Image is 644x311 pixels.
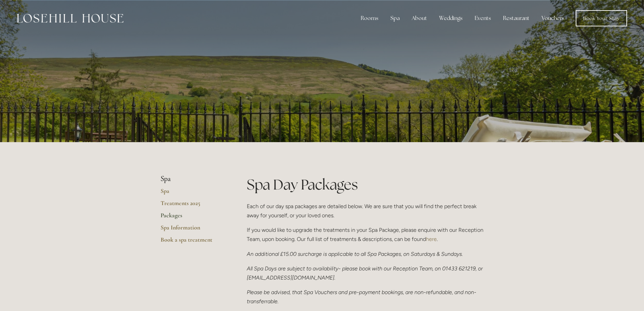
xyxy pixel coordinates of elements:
a: Book Your Stay [576,10,627,26]
a: Packages [161,212,225,224]
a: Book a spa treatment [161,236,225,248]
a: Vouchers [536,12,570,25]
em: Please be advised, that Spa Vouchers and pre-payment bookings, are non-refundable, and non-transf... [247,289,476,305]
li: Spa [161,175,225,183]
em: An additional £15.00 surcharge is applicable to all Spa Packages, on Saturdays & Sundays. [247,251,463,257]
a: Treatments 2025 [161,199,225,212]
div: About [406,12,432,25]
a: Spa Information [161,224,225,236]
h1: Spa Day Packages [247,175,484,195]
div: Spa [385,12,405,25]
div: Restaurant [498,12,535,25]
p: Each of our day spa packages are detailed below. We are sure that you will find the perfect break... [247,202,484,220]
div: Events [469,12,496,25]
div: Weddings [434,12,468,25]
div: Rooms [355,12,384,25]
img: Losehill House [17,14,123,23]
p: If you would like to upgrade the treatments in your Spa Package, please enquire with our Receptio... [247,225,484,244]
a: here [426,236,437,242]
em: All Spa Days are subject to availability- please book with our Reception Team, on 01433 621219, o... [247,265,484,281]
a: Spa [161,187,225,199]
